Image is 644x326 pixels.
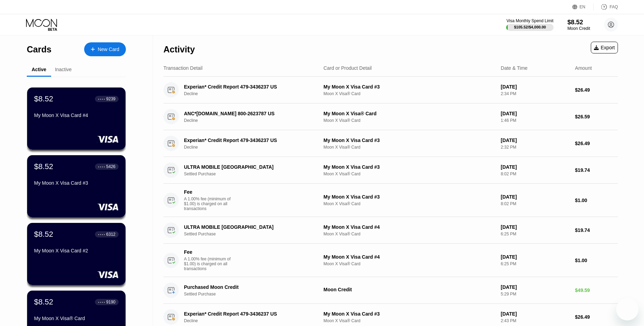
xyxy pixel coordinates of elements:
[501,284,569,290] div: [DATE]
[184,197,236,211] div: A 1.00% fee (minimum of $1.00) is charged on all transactions
[163,244,618,277] div: FeeA 1.00% fee (minimum of $1.00) is charged on all transactionsMy Moon X Visa Card #4Moon X Visa...
[567,26,590,31] div: Moon Credit
[501,172,569,176] div: 8:02 PM
[184,318,323,323] div: Decline
[575,314,618,320] div: $26.49
[575,65,592,71] div: Amount
[106,97,115,101] div: 9239
[34,112,119,118] div: My Moon X Visa Card #4
[184,224,313,230] div: ULTRA MOBILE [GEOGRAPHIC_DATA]
[501,318,569,323] div: 2:43 PM
[323,254,495,260] div: My Moon X Visa Card #4
[184,172,323,176] div: Settled Purchase
[501,224,569,230] div: [DATE]
[98,98,105,100] div: ● ● ● ●
[163,103,618,130] div: ANC*[DOMAIN_NAME] 800-2623787 USDeclineMy Moon X Visa® CardMoon X Visa® Card[DATE]1:46 PM$26.59
[323,311,495,317] div: My Moon X Visa Card #3
[501,118,569,123] div: 1:46 PM
[501,65,528,71] div: Date & Time
[163,44,195,55] div: Activity
[106,232,115,237] div: 6312
[184,257,236,271] div: A 1.00% fee (minimum of $1.00) is charged on all transactions
[323,145,495,150] div: Moon X Visa® Card
[163,65,202,71] div: Transaction Detail
[55,67,72,72] div: Inactive
[106,300,115,304] div: 9190
[27,87,126,150] div: $8.52● ● ● ●9239My Moon X Visa Card #4
[184,164,313,170] div: ULTRA MOBILE [GEOGRAPHIC_DATA]
[323,261,495,266] div: Moon X Visa® Card
[34,316,119,321] div: My Moon X Visa® Card
[501,145,569,150] div: 2:32 PM
[323,84,495,90] div: My Moon X Visa Card #3
[184,189,233,195] div: Fee
[84,42,126,56] div: New Card
[34,298,53,307] div: $8.52
[163,130,618,157] div: Experian* Credit Report 479-3436237 USDeclineMy Moon X Visa Card #3Moon X Visa® Card[DATE]2:32 PM...
[163,277,618,304] div: Purchased Moon CreditSettled PurchaseMoon Credit[DATE]5:29 PM$49.59
[184,118,323,123] div: Decline
[106,164,115,169] div: 5426
[575,114,618,119] div: $26.59
[184,284,313,290] div: Purchased Moon Credit
[163,217,618,244] div: ULTRA MOBILE [GEOGRAPHIC_DATA]Settled PurchaseMy Moon X Visa Card #4Moon X Visa® Card[DATE]6:25 P...
[514,25,546,29] div: $105.52 / $4,000.00
[34,162,53,171] div: $8.52
[572,3,594,10] div: EN
[184,91,323,96] div: Decline
[506,18,553,23] div: Visa Monthly Spend Limit
[184,145,323,150] div: Decline
[575,287,618,293] div: $49.59
[323,201,495,206] div: Moon X Visa® Card
[575,167,618,173] div: $19.74
[616,298,638,320] iframe: Button to launch messaging window
[184,292,323,296] div: Settled Purchase
[323,65,372,71] div: Card or Product Detail
[501,232,569,236] div: 6:25 PM
[323,318,495,323] div: Moon X Visa® Card
[323,287,495,292] div: Moon Credit
[501,164,569,170] div: [DATE]
[501,194,569,200] div: [DATE]
[501,137,569,143] div: [DATE]
[323,164,495,170] div: My Moon X Visa Card #3
[32,67,46,72] div: Active
[323,137,495,143] div: My Moon X Visa Card #3
[501,84,569,90] div: [DATE]
[580,5,586,9] div: EN
[501,201,569,206] div: 8:02 PM
[323,118,495,123] div: Moon X Visa® Card
[575,141,618,146] div: $26.49
[27,44,51,55] div: Cards
[184,137,313,143] div: Experian* Credit Report 479-3436237 US
[184,111,313,116] div: ANC*[DOMAIN_NAME] 800-2623787 US
[27,223,126,285] div: $8.52● ● ● ●6312My Moon X Visa Card #2
[184,311,313,317] div: Experian* Credit Report 479-3436237 US
[34,248,119,253] div: My Moon X Visa Card #2
[34,94,53,103] div: $8.52
[594,45,615,50] div: Export
[323,172,495,176] div: Moon X Visa® Card
[501,261,569,266] div: 6:25 PM
[567,19,590,26] div: $8.52
[34,230,53,239] div: $8.52
[184,232,323,236] div: Settled Purchase
[34,180,119,186] div: My Moon X Visa Card #3
[575,87,618,93] div: $26.49
[323,194,495,200] div: My Moon X Visa Card #3
[610,5,618,9] div: FAQ
[323,224,495,230] div: My Moon X Visa Card #4
[163,77,618,103] div: Experian* Credit Report 479-3436237 USDeclineMy Moon X Visa Card #3Moon X Visa® Card[DATE]2:34 PM...
[184,84,313,90] div: Experian* Credit Report 479-3436237 US
[501,111,569,116] div: [DATE]
[567,19,590,31] div: $8.52Moon Credit
[594,3,618,10] div: FAQ
[98,301,105,303] div: ● ● ● ●
[98,166,105,168] div: ● ● ● ●
[506,18,553,31] div: Visa Monthly Spend Limit$105.52/$4,000.00
[501,91,569,96] div: 2:34 PM
[163,184,618,217] div: FeeA 1.00% fee (minimum of $1.00) is charged on all transactionsMy Moon X Visa Card #3Moon X Visa...
[501,254,569,260] div: [DATE]
[27,155,126,217] div: $8.52● ● ● ●5426My Moon X Visa Card #3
